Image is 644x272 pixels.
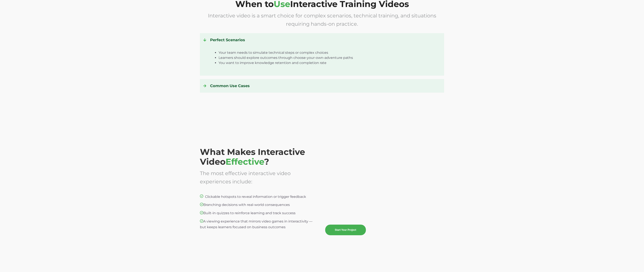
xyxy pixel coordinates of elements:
[226,156,264,167] span: Effective
[200,219,312,229] span: A viewing experience that mirrors video games in interactivity — but keeps learners focused on bu...
[208,13,436,27] span: Interactive video is a smart choice for complex scenarios, technical training, and situations req...
[325,225,366,235] a: Start Your Project
[203,37,441,43] h4: Perfect Scenarios
[205,195,306,199] span: Clickable hotspots to reveal information or trigger feedback
[200,170,291,185] span: The most effective interactive video experiences include:
[203,82,441,89] h4: Common Use Cases
[200,203,290,207] span: Branching decisions with real-world consequences
[200,211,296,215] span: Built-in quizzes to reinforce learning and track success
[219,60,437,65] li: You want to improve knowledge retention and completion rate
[219,50,437,55] li: Your team needs to simulate technical steps or complex choices
[200,147,305,167] span: What Makes Interactive Video ?
[325,150,444,217] iframe: William & Lauren
[219,55,437,60] li: Learners should explore outcomes through choose-your-own-adventure paths
[335,228,356,231] span: Start Your Project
